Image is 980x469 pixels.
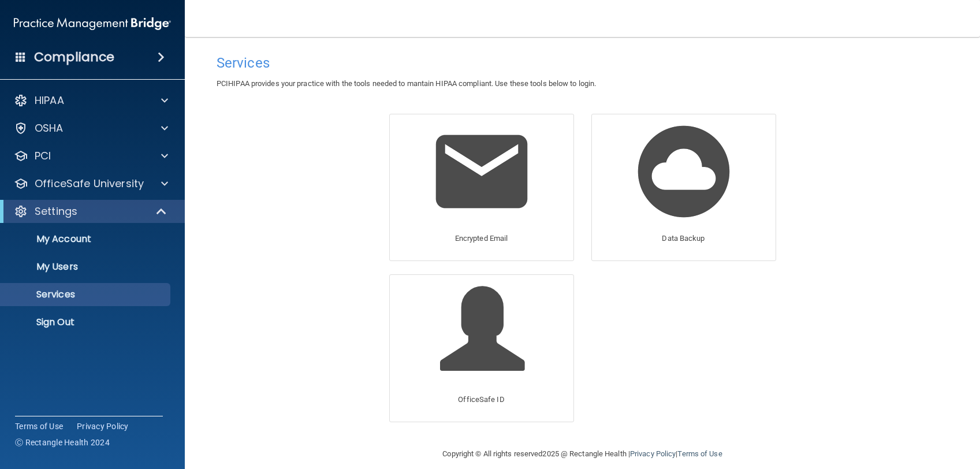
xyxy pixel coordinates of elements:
[217,55,948,70] h4: Services
[35,177,144,191] p: OfficeSafe University
[455,232,508,245] p: Encrypted Email
[8,233,165,245] p: My Account
[427,117,536,226] img: Encrypted Email
[35,121,64,135] p: OSHA
[14,121,168,135] a: OSHA
[8,261,165,273] p: My Users
[35,204,77,218] p: Settings
[662,232,705,245] p: Data Backup
[35,149,51,163] p: PCI
[14,149,168,163] a: PCI
[8,289,165,300] p: Services
[217,79,596,88] span: PCIHIPAA provides your practice with the tools needed to mantain HIPAA compliant. Use these tools...
[8,317,165,328] p: Sign Out
[14,177,168,191] a: OfficeSafe University
[35,94,64,107] p: HIPAA
[15,437,110,448] span: Ⓒ Rectangle Health 2024
[77,420,129,432] a: Privacy Policy
[389,114,574,261] a: Encrypted Email Encrypted Email
[677,449,722,458] a: Terms of Use
[389,274,574,422] a: OfficeSafe ID
[14,204,167,218] a: Settings
[14,12,171,35] img: PMB logo
[458,393,504,407] p: OfficeSafe ID
[629,117,739,226] img: Data Backup
[630,449,676,458] a: Privacy Policy
[14,94,168,107] a: HIPAA
[34,49,114,65] h4: Compliance
[15,420,63,432] a: Terms of Use
[591,114,776,261] a: Data Backup Data Backup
